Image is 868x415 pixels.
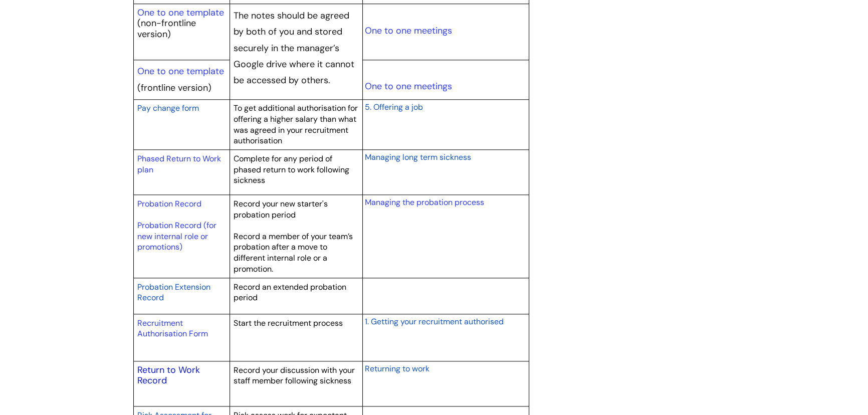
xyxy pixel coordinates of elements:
[137,198,201,209] a: Probation Record
[365,151,471,163] a: Managing long term sickness
[365,102,423,112] span: 5. Offering a job
[137,318,208,339] a: Recruitment Authorisation Form
[137,102,199,114] a: Pay change form
[137,18,227,40] p: (non-frontline version)
[365,362,429,374] a: Returning to work
[137,220,216,252] a: Probation Record (for new internal role or promotions)
[137,103,199,113] span: Pay change form
[234,282,346,303] span: Record an extended probation period
[234,153,349,185] span: Complete for any period of phased return to work following sickness
[137,364,200,387] a: Return to Work Record
[137,282,210,303] span: Probation Extension Record
[234,318,343,328] span: Start the recruitment process
[365,101,423,113] a: 5. Offering a job
[134,60,230,99] td: (frontline version)
[137,65,224,77] a: One to one template
[230,4,362,100] td: The notes should be agreed by both of you and stored securely in the manager’s Google drive where...
[365,25,452,37] a: One to one meetings
[234,231,353,274] span: Record a member of your team’s probation after a move to different internal role or a promotion.
[234,365,355,386] span: Record your discussion with your staff member following sickness
[365,316,504,327] span: 1. Getting your recruitment authorised
[365,152,471,162] span: Managing long term sickness
[137,281,210,304] a: Probation Extension Record
[137,7,224,19] a: One to one template
[365,363,429,374] span: Returning to work
[365,315,504,327] a: 1. Getting your recruitment authorised
[365,197,484,207] a: Managing the probation process
[234,198,328,220] span: Record your new starter's probation period
[137,153,221,175] a: Phased Return to Work plan
[234,103,358,146] span: To get additional authorisation for offering a higher salary than what was agreed in your recruit...
[365,80,452,92] a: One to one meetings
